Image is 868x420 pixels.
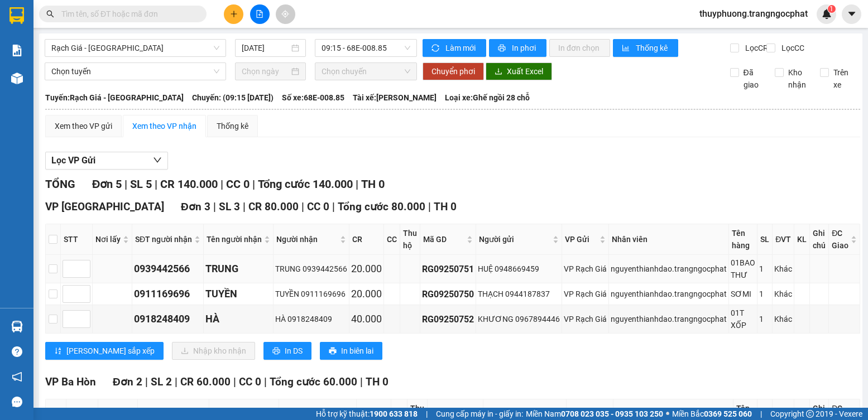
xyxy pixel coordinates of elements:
img: icon-new-feature [822,9,832,19]
span: SL 2 [151,375,172,388]
span: SĐT người nhận [135,233,192,245]
span: VP [GEOGRAPHIC_DATA] [45,200,164,213]
span: Nơi lấy [95,233,121,245]
img: solution-icon [11,45,23,56]
span: Kho nhận [784,66,812,91]
span: CR 140.000 [160,177,218,191]
span: | [233,375,236,388]
button: bar-chartThống kê [613,39,678,57]
div: 40.000 [351,311,382,327]
span: [PERSON_NAME] sắp xếp [66,345,155,357]
span: | [124,177,127,191]
sup: 1 [828,5,836,13]
span: | [360,375,363,388]
div: Khác [774,313,792,325]
div: TUYỀN [205,286,271,302]
span: | [145,375,148,388]
span: sort-ascending [54,347,62,356]
span: VP Gửi [565,233,597,245]
div: Xem theo VP nhận [132,120,196,132]
img: warehouse-icon [11,321,23,332]
button: printerIn phơi [489,39,546,57]
input: Tìm tên, số ĐT hoặc mã đơn [61,8,193,20]
img: logo-vxr [9,7,24,24]
span: Miền Nam [526,408,663,420]
span: CC 0 [307,200,329,213]
span: SL 3 [219,200,240,213]
span: | [356,177,358,191]
div: VP Rạch Giá [564,313,607,325]
span: | [301,200,304,213]
span: CC 0 [226,177,250,191]
span: TH 0 [434,200,457,213]
div: HÀ 0918248409 [275,313,347,325]
span: | [760,408,762,420]
span: In biên lai [341,345,373,357]
span: VP Ba Hòn [45,375,96,388]
span: In DS [285,345,303,357]
div: 01BAO THƯ [731,257,755,281]
div: RG09250751 [422,262,474,276]
span: printer [272,347,280,356]
span: 1 [829,5,833,13]
th: ĐVT [773,224,794,255]
div: Khác [774,288,792,300]
button: plus [224,4,243,24]
button: Lọc VP Gửi [45,152,168,170]
span: TỔNG [45,177,75,191]
div: HÀ [205,311,271,327]
span: plus [230,10,238,18]
div: 0918248409 [134,311,202,327]
th: SL [757,224,773,255]
span: | [428,200,431,213]
div: nguyenthianhdao.trangngocphat [611,288,727,300]
div: 0939442566 [134,261,202,277]
span: printer [498,44,507,53]
td: RG09250751 [420,255,476,283]
span: Chọn chuyến [322,63,410,80]
span: SL 5 [130,177,152,191]
span: Mã GD [423,233,464,245]
div: 20.000 [351,286,382,302]
div: TRUNG 0939442566 [275,263,347,275]
strong: 0708 023 035 - 0935 103 250 [561,409,663,418]
button: syncLàm mới [423,39,486,57]
span: Tổng cước 60.000 [270,375,357,388]
span: Cung cấp máy in - giấy in: [436,408,523,420]
span: | [243,200,246,213]
strong: 0369 525 060 [704,409,752,418]
button: downloadNhập kho nhận [172,342,255,360]
span: | [155,177,157,191]
span: Lọc CR [741,42,770,54]
td: RG09250752 [420,305,476,334]
td: VP Rạch Giá [562,283,609,305]
div: Khác [774,263,792,275]
span: TH 0 [361,177,385,191]
span: Làm mới [445,42,477,54]
button: In đơn chọn [549,39,610,57]
button: printerIn DS [263,342,311,360]
span: file-add [256,10,263,18]
span: Thống kê [636,42,669,54]
span: Đơn 3 [181,200,210,213]
div: 20.000 [351,261,382,277]
div: RG09250750 [422,287,474,301]
span: Người nhận [276,233,338,245]
span: Đã giao [739,66,767,91]
div: 1 [759,288,770,300]
span: 09:15 - 68E-008.85 [322,40,410,56]
button: aim [276,4,295,24]
span: question-circle [12,346,22,357]
td: 0911169696 [132,283,204,305]
span: Đơn 5 [92,177,122,191]
th: Nhân viên [609,224,729,255]
td: VP Rạch Giá [562,305,609,334]
span: | [252,177,255,191]
span: | [213,200,216,213]
span: In phơi [512,42,538,54]
span: | [426,408,428,420]
img: warehouse-icon [11,73,23,84]
span: notification [12,371,22,382]
span: | [220,177,223,191]
span: Người gửi [479,233,550,245]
